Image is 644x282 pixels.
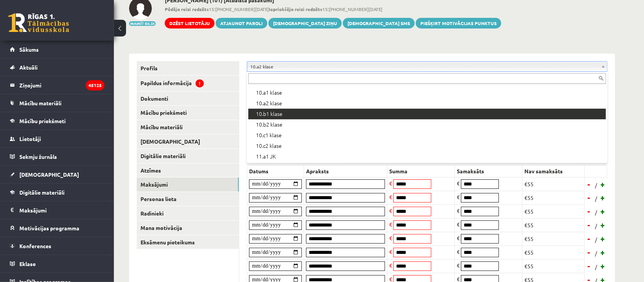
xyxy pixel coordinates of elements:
div: 10.c1 klase [248,130,606,141]
div: 11.a1 JK [248,151,606,162]
div: 10.b2 klase [248,119,606,130]
div: 10.a1 klase [248,87,606,98]
div: 10.b1 klase [248,109,606,119]
div: 10.a2 klase [248,98,606,109]
div: 10.c2 klase [248,141,606,151]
